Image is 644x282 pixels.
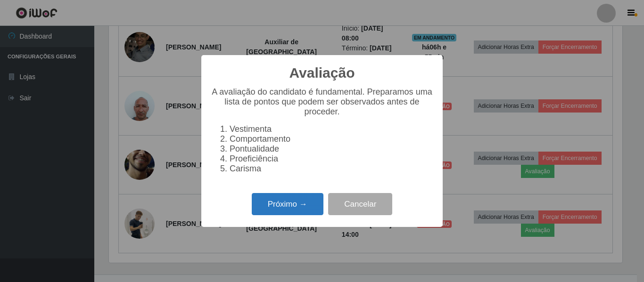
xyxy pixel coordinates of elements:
[230,164,433,174] li: Carisma
[230,124,433,134] li: Vestimenta
[328,193,392,215] button: Cancelar
[252,193,323,215] button: Próximo →
[230,144,433,154] li: Pontualidade
[230,154,433,164] li: Proeficiência
[211,87,433,117] p: A avaliação do candidato é fundamental. Preparamos uma lista de pontos que podem ser observados a...
[289,64,355,81] h2: Avaliação
[230,134,433,144] li: Comportamento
